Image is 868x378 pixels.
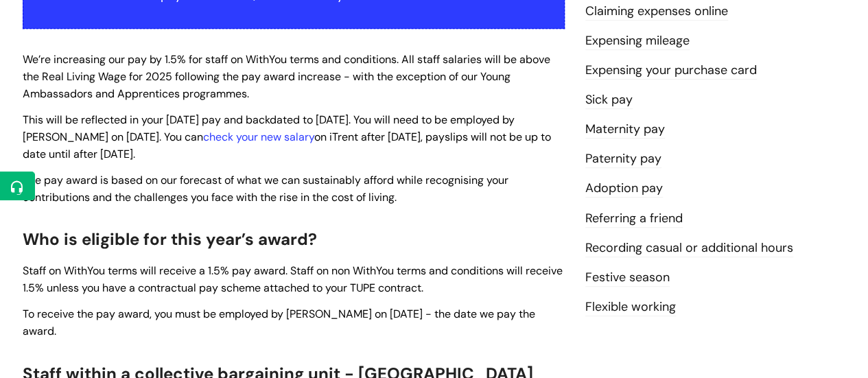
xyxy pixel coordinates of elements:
a: Recording casual or additional hours [585,239,793,257]
a: Claiming expenses online [585,3,728,21]
a: Paternity pay [585,150,661,168]
a: Adoption pay [585,180,663,198]
a: Festive season [585,269,670,287]
span: Staff on WithYou terms will receive a 1.5% pay award. Staff on non WithYou terms and conditions w... [23,263,563,295]
a: Expensing your purchase card [585,62,757,80]
span: The pay award is based on our forecast of what we can sustainably afford while recognising your c... [23,173,508,204]
a: Maternity pay [585,121,665,139]
span: This will be reflected in your [DATE] pay and backdated to [DATE]. You will need to be employed b... [23,113,551,161]
span: We’re increasing our pay by 1.5% for staff on WithYou terms and conditions. All staff salaries wi... [23,52,550,101]
span: To receive the pay award, you must be employed by [PERSON_NAME] on [DATE] - the date we pay the a... [23,307,535,338]
a: check your new salary [203,130,314,144]
a: Sick pay [585,91,633,109]
a: Referring a friend [585,210,683,228]
span: Who is eligible for this year’s award? [23,228,317,250]
a: Flexible working [585,298,676,316]
a: Expensing mileage [585,32,690,50]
